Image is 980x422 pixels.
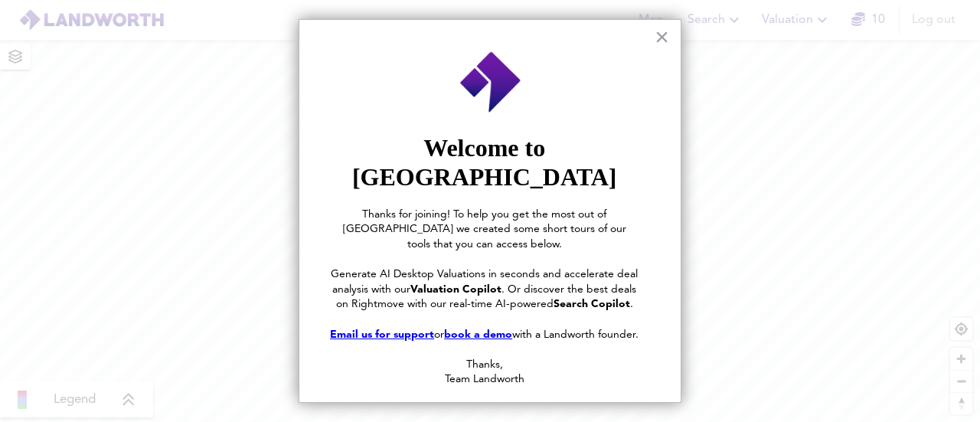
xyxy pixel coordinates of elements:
span: with a Landworth founder. [512,329,639,340]
span: . [630,299,633,309]
a: book a demo [444,329,512,340]
p: Thanks, [330,358,639,373]
span: Generate AI Desktop Valuations in seconds and accelerate deal analysis with our [331,269,641,295]
span: or [434,329,444,340]
p: Thanks for joining! To help you get the most out of [GEOGRAPHIC_DATA] we created some short tours... [330,208,639,253]
strong: Valuation Copilot [410,284,501,295]
strong: Search Copilot [554,299,630,309]
p: Welcome to [GEOGRAPHIC_DATA] [330,133,639,192]
img: Employee Photo [459,51,523,114]
button: Close [655,25,669,49]
p: Team Landworth [330,372,639,388]
a: Email us for support [330,329,434,340]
